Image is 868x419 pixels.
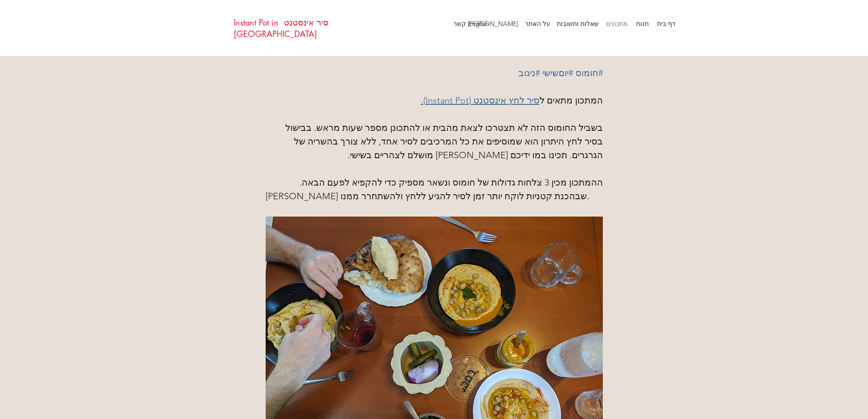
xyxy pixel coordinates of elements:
[234,17,329,39] a: סיר אינסטנט Instant Pot in [GEOGRAPHIC_DATA]
[653,17,680,31] a: דף בית
[539,95,603,106] span: המתכון מתאים ל
[542,67,573,78] a: #יוםשישי
[449,17,523,31] p: [PERSON_NAME] קשר
[464,17,493,31] a: English
[552,17,603,31] p: שאלות ותשובות
[632,17,653,31] p: חנות
[523,17,555,31] a: על האתר
[443,17,680,31] nav: אתר
[519,67,540,78] a: #ניגוב
[601,17,632,31] p: מתכונים
[603,17,632,31] a: מתכונים
[299,177,603,188] span: ההמתכון מכין 3 צלחות גדולות של חומוס ונשאר מספיק כדי להקפיא לפעם הבאה.
[283,122,603,160] span: בשביל החומוס הזה לא תצטרכו לצאת מהבית או להתכונן מספר שעות מראש. בבישול בסיר לחץ היתרון הוא שמוסי...
[493,17,523,31] a: [PERSON_NAME] קשר
[520,17,555,31] p: על האתר
[555,17,603,31] a: שאלות ותשובות
[632,17,653,31] a: חנות
[266,191,589,202] span: [PERSON_NAME] שבהכנת קטניות לוקח יותר זמן לסיר להגיע ללחץ ולהשתחרר ממנו.
[421,95,539,106] a: סיר לחץ אינסטנט (Instant Pot).
[575,67,603,78] a: #חומוס
[652,17,680,31] p: דף בית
